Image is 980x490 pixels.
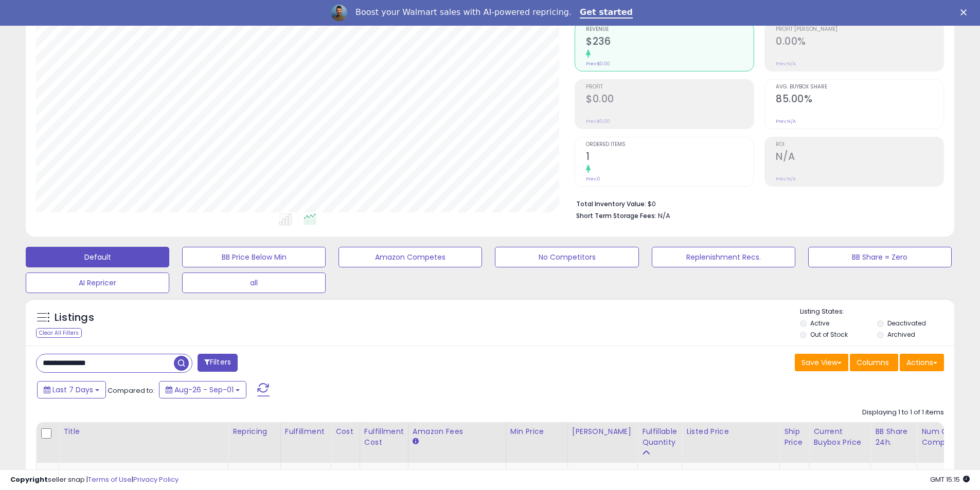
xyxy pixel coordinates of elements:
span: Profit [586,84,754,90]
b: Total Inventory Value: [576,199,646,208]
a: Get started [580,7,633,19]
div: Displaying 1 to 1 of 1 items [862,408,944,418]
span: Columns [857,357,889,368]
h2: $236 [586,35,754,49]
span: 2025-09-9 15:15 GMT [930,475,970,484]
span: Revenue [586,27,754,32]
label: Out of Stock [810,330,848,339]
small: Prev: $0.00 [586,61,610,67]
strong: Copyright [10,475,48,484]
button: BB Share = Zero [808,247,952,267]
div: Title [63,426,224,437]
div: Current Buybox Price [813,426,866,448]
a: Terms of Use [88,475,132,484]
button: Aug-26 - Sep-01 [159,381,246,398]
label: Archived [887,330,915,339]
button: Columns [850,354,898,371]
h2: 85.00% [776,93,943,107]
button: Save View [795,354,848,371]
img: Profile image for Adrian [331,5,347,21]
p: Listing States: [800,307,954,317]
div: Repricing [233,426,276,437]
button: BB Price Below Min [182,247,326,267]
small: Amazon Fees. [413,437,419,446]
div: Cost [335,426,355,437]
small: Prev: N/A [776,61,796,67]
small: Prev: N/A [776,118,796,124]
h2: N/A [776,151,943,165]
label: Deactivated [887,319,926,328]
div: Fulfillment Cost [364,426,404,448]
button: AI Repricer [26,273,169,293]
small: Prev: $0.00 [586,118,610,124]
div: BB Share 24h. [875,426,913,448]
div: Num of Comp. [921,426,959,448]
span: ROI [776,142,943,148]
a: Privacy Policy [133,475,179,484]
div: Ship Price [784,426,805,448]
span: Ordered Items [586,142,754,148]
h5: Listings [55,311,94,325]
small: Prev: N/A [776,176,796,182]
div: seller snap | | [10,475,179,485]
div: Min Price [510,426,563,437]
span: Avg. Buybox Share [776,84,943,90]
label: Active [810,319,829,328]
div: Close [960,9,971,15]
button: Amazon Competes [338,247,482,267]
h2: $0.00 [586,93,754,107]
div: Fulfillment [285,426,327,437]
li: $0 [576,197,936,209]
span: Compared to: [108,386,155,395]
span: N/A [658,211,670,221]
button: Filters [198,354,238,372]
h2: 1 [586,151,754,165]
button: Replenishment Recs. [652,247,795,267]
button: Last 7 Days [37,381,106,398]
button: all [182,273,326,293]
div: Listed Price [686,426,775,437]
b: Short Term Storage Fees: [576,211,656,220]
button: No Competitors [495,247,638,267]
small: Prev: 0 [586,176,600,182]
div: Amazon Fees [413,426,502,437]
h2: 0.00% [776,35,943,49]
span: Profit [PERSON_NAME] [776,27,943,32]
div: Boost your Walmart sales with AI-powered repricing. [355,7,572,17]
div: Clear All Filters [36,328,82,338]
button: Default [26,247,169,267]
button: Actions [900,354,944,371]
div: [PERSON_NAME] [572,426,633,437]
span: Last 7 Days [52,385,93,395]
span: Aug-26 - Sep-01 [174,385,234,395]
div: Fulfillable Quantity [642,426,678,448]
